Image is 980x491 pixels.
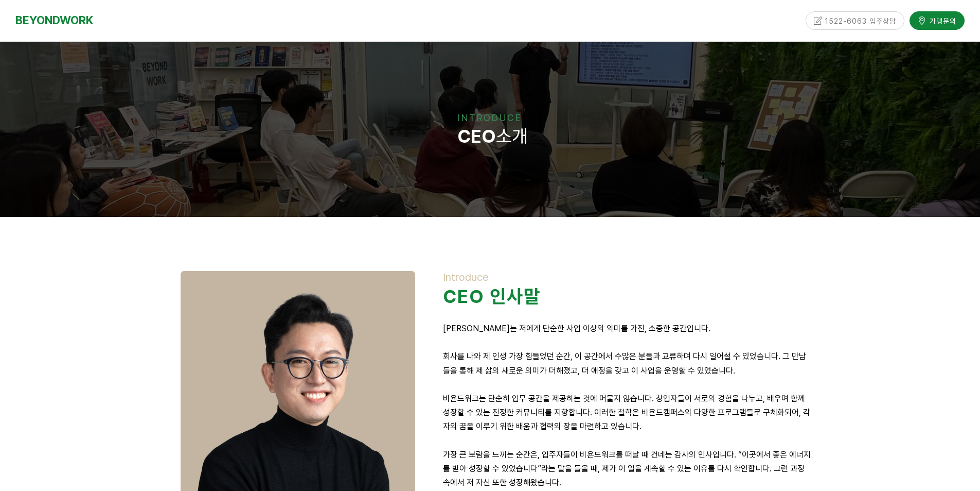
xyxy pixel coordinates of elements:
[458,112,522,123] span: INTRODUCE
[15,11,93,30] a: BEYONDWORK
[443,349,812,377] p: 회사를 나와 제 인생 가장 힘들었던 순간, 이 공간에서 수많은 분들과 교류하며 다시 일어설 수 있었습니다. 그 만남들을 통해 제 삶의 새로운 의미가 더해졌고, 더 애정을 갖고...
[453,125,528,147] span: 소개
[926,15,956,26] span: 가맹문의
[443,271,489,283] span: Introduce
[443,448,812,490] p: 가장 큰 보람을 느끼는 순간은, 입주자들이 비욘드워크를 떠날 때 건네는 감사의 인사입니다. “이곳에서 좋은 에너지를 받아 성장할 수 있었습니다”라는 말을 들을 때, 제가 이 ...
[443,285,541,308] strong: CEO 인사말
[443,321,812,335] p: [PERSON_NAME]는 저에게 단순한 사업 이상의 의미를 가진, 소중한 공간입니다.
[457,125,496,147] strong: CEO
[443,392,812,434] p: 비욘드워크는 단순히 업무 공간을 제공하는 것에 머물지 않습니다. 창업자들이 서로의 경험을 나누고, 배우며 함께 성장할 수 있는 진정한 커뮤니티를 지향합니다. 이러한 철학은 비...
[910,11,965,29] a: 가맹문의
